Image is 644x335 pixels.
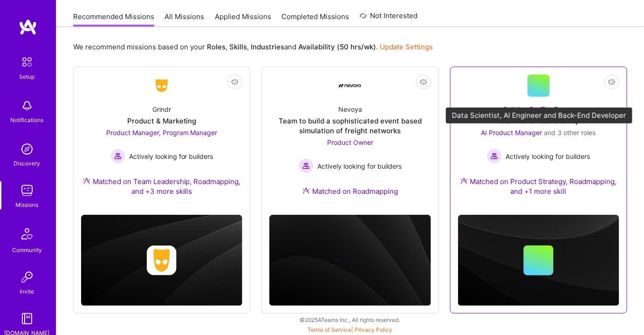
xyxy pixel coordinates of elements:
a: Not Interested [360,10,418,27]
div: Discovery [14,158,41,168]
div: Team to build a sophisticated event based simulation of freight networks [269,116,431,136]
span: | [308,326,392,333]
div: Invite [20,287,34,296]
b: Availability (50 hrs/wk) [298,42,376,51]
a: Company LogoGrindrProduct & MarketingProduct Manager, Program Manager Actively looking for builde... [81,75,242,207]
div: Product & Marketing [127,116,197,126]
a: Recommended Missions [73,12,154,27]
p: We recommend missions based on your , , and . [73,42,433,52]
span: AI Product Manager [481,129,542,137]
span: Product Owner [327,138,373,146]
img: Invite [18,268,36,287]
a: Completed Missions [282,12,349,27]
div: © 2025 ATeams Inc., All rights reserved. [56,308,644,331]
img: bell [18,96,36,115]
img: teamwork [18,181,36,200]
div: Grindr [152,104,171,114]
div: Matched on Team Leadership, Roadmapping, and +3 more skills [81,177,242,196]
img: Ateam Purple Icon [302,187,310,194]
i: icon EyeClosed [231,78,239,86]
span: Product Manager, Program Manager [106,129,218,137]
a: Terms of Service [308,326,351,333]
span: Actively looking for builders [506,151,590,161]
img: guide book [18,309,36,328]
img: logo [19,19,37,35]
img: cover [458,215,619,306]
span: Actively looking for builders [317,161,402,171]
div: Building For The Future [503,104,574,114]
img: Company Logo [151,77,173,94]
a: Applied Missions [215,12,271,27]
div: Community [12,245,42,255]
img: Ateam Purple Icon [83,177,90,185]
div: Team for a Tech Startup [497,116,580,126]
span: Actively looking for builders [129,151,213,161]
div: Setup [20,72,35,82]
img: Ateam Purple Icon [460,177,468,185]
img: Company logo [147,246,177,275]
img: Actively looking for builders [110,149,125,164]
a: Privacy Policy [355,326,392,333]
div: Matched on Product Strategy, Roadmapping, and +1 more skill [458,177,619,196]
b: Skills [229,42,247,51]
i: icon EyeClosed [608,78,616,86]
img: Actively looking for builders [487,149,502,164]
a: Building For The FutureTeam for a Tech StartupAI Product Manager and 3 other rolesActively lookin... [458,75,619,207]
img: discovery [18,140,36,158]
img: cover [269,215,431,306]
img: Company Logo [339,84,361,88]
span: and 3 other roles [544,129,596,137]
img: Community [16,223,38,245]
i: icon EyeClosed [420,78,427,86]
b: Industries [251,42,284,51]
div: Notifications [11,115,44,125]
img: Company logo [335,246,365,275]
img: cover [81,215,242,306]
div: Missions [16,200,39,210]
a: Update Settings [380,42,433,51]
div: Matched on Roadmapping [302,186,398,196]
img: Actively looking for builders [299,158,314,173]
img: setup [17,52,37,72]
b: Roles [207,42,226,51]
div: Nevoya [338,104,362,114]
a: All Missions [165,12,205,27]
a: Company LogoNevoyaTeam to build a sophisticated event based simulation of freight networksProduct... [269,75,431,207]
